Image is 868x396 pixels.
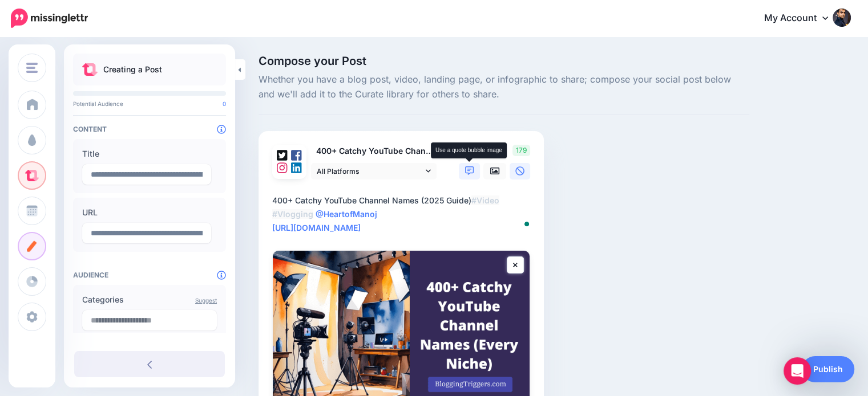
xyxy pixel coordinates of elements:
[311,145,438,158] p: 400+ Catchy YouTube Channel Names (2025 Guide)
[126,73,192,80] div: Keywords by Traffic
[18,18,27,27] img: logo_orange.svg
[223,100,226,107] span: 0
[103,63,162,76] p: Creating a Post
[73,271,226,279] h4: Audience
[82,147,217,161] label: Title
[32,18,56,27] div: v 4.0.25
[31,72,40,81] img: tab_domain_overview_orange.svg
[195,297,217,304] a: Suggest
[26,63,38,73] img: menu.png
[30,30,126,39] div: Domain: [DOMAIN_NAME]
[18,30,27,39] img: website_grey.svg
[43,73,102,80] div: Domain Overview
[272,194,535,235] div: 400+ Catchy YouTube Channel Names (2025 Guide)
[802,356,854,382] a: Publish
[317,165,423,177] span: All Platforms
[259,55,749,67] span: Compose your Post
[73,125,226,133] h4: Content
[73,100,226,107] p: Potential Audience
[784,357,811,385] div: Open Intercom Messenger
[753,5,851,32] a: My Account
[82,293,217,307] label: Categories
[114,72,123,81] img: tab_keywords_by_traffic_grey.svg
[82,206,217,219] label: URL
[311,163,437,179] a: All Platforms
[272,194,535,235] textarea: To enrich screen reader interactions, please activate Accessibility in Grammarly extension settings
[259,72,749,102] span: Whether you have a blog post, video, landing page, or infographic to share; compose your social p...
[512,145,530,156] span: 179
[82,63,98,76] img: curate.png
[11,9,88,28] img: Missinglettr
